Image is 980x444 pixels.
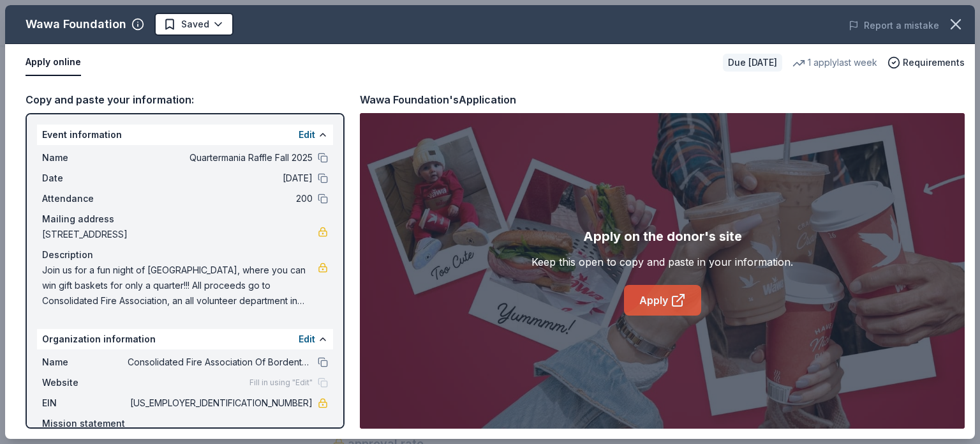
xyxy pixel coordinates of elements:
[42,211,328,227] div: Mailing address
[360,91,516,108] div: Wawa Foundation's Application
[37,125,333,145] div: Event information
[128,191,313,206] span: 200
[792,55,877,70] div: 1 apply last week
[37,329,333,349] div: Organization information
[128,395,313,411] span: [US_EMPLOYER_IDENTIFICATION_NUMBER]
[42,395,128,411] span: EIN
[42,227,318,242] span: [STREET_ADDRESS]
[583,226,742,247] div: Apply on the donor's site
[299,127,315,142] button: Edit
[128,355,313,370] span: Consolidated Fire Association Of Bordentown [US_STATE]
[531,254,793,270] div: Keep this open to copy and paste in your information.
[42,355,128,370] span: Name
[154,13,234,36] button: Saved
[849,18,939,33] button: Report a mistake
[42,191,128,206] span: Attendance
[42,263,318,309] span: Join us for a fun night of [GEOGRAPHIC_DATA], where you can win gift baskets for only a quarter!!...
[42,171,128,186] span: Date
[299,332,315,347] button: Edit
[128,171,313,186] span: [DATE]
[26,14,126,34] div: Wawa Foundation
[887,55,965,70] button: Requirements
[42,247,328,263] div: Description
[26,91,345,108] div: Copy and paste your information:
[42,150,128,165] span: Name
[128,150,313,165] span: Quartermania Raffle Fall 2025
[249,378,313,388] span: Fill in using "Edit"
[42,416,328,431] div: Mission statement
[624,285,701,316] a: Apply
[181,17,209,32] span: Saved
[903,55,965,70] span: Requirements
[723,54,782,72] div: Due [DATE]
[42,375,128,390] span: Website
[26,49,81,76] button: Apply online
